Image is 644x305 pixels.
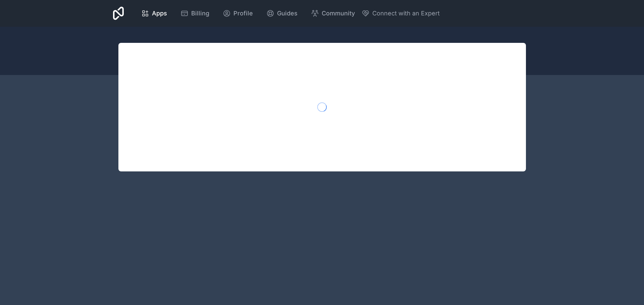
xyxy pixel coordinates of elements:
span: Guides [277,9,298,18]
button: Connect with an Expert [362,9,440,18]
span: Community [322,9,355,18]
a: Profile [217,6,258,21]
span: Connect with an Expert [372,9,440,18]
a: Community [306,6,360,21]
a: Apps [136,6,172,21]
a: Guides [261,6,303,21]
a: Billing [175,6,215,21]
span: Billing [191,9,209,18]
span: Profile [233,9,253,18]
span: Apps [152,9,167,18]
